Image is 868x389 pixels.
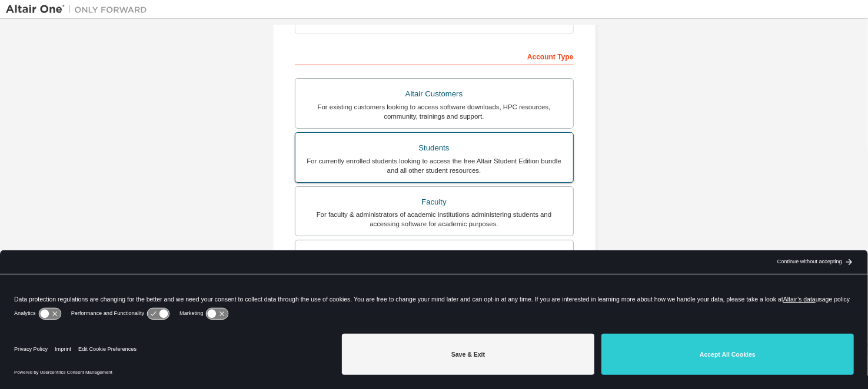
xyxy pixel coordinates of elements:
[302,140,566,156] div: Students
[302,102,566,121] div: For existing customers looking to access software downloads, HPC resources, community, trainings ...
[6,4,153,15] img: Altair One
[302,247,566,264] div: Everyone else
[302,86,566,102] div: Altair Customers
[302,156,566,175] div: For currently enrolled students looking to access the free Altair Student Edition bundle and all ...
[302,194,566,210] div: Faculty
[302,210,566,229] div: For faculty & administrators of academic institutions administering students and accessing softwa...
[295,46,574,65] div: Account Type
